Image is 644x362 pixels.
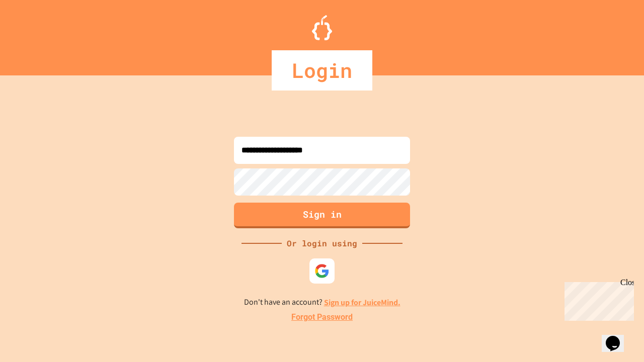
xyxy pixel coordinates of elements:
img: google-icon.svg [314,263,330,279]
iframe: chat widget [602,322,634,352]
img: Logo.svg [312,15,332,40]
button: Sign in [234,203,410,228]
iframe: chat widget [560,278,634,321]
div: Or login using [282,237,362,249]
p: Don't have an account? [244,296,400,309]
div: Login [272,50,372,90]
a: Forgot Password [291,311,353,323]
a: Sign up for JuiceMind. [324,297,400,308]
div: Chat with us now!Close [4,4,69,64]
